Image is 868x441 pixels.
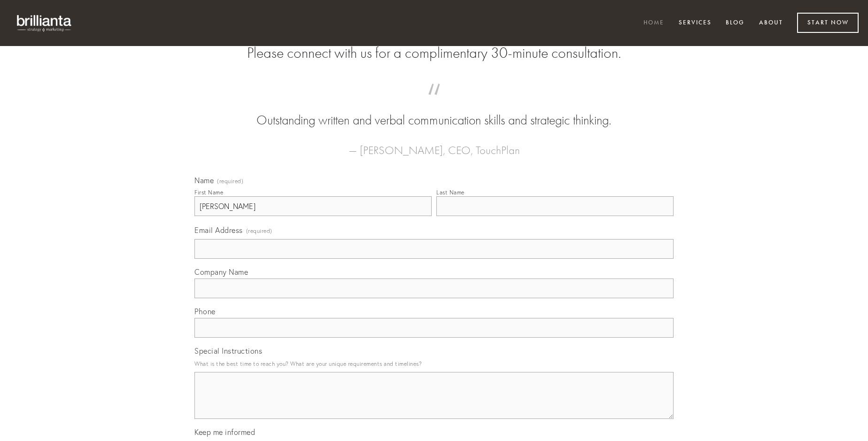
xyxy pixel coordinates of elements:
span: Special Instructions [194,346,262,356]
span: “ [209,93,659,111]
span: Phone [194,307,216,316]
blockquote: Outstanding written and verbal communication skills and strategic thinking. [209,93,659,130]
span: Keep me informed [194,427,255,437]
span: Company Name [194,267,248,277]
figcaption: — [PERSON_NAME], CEO, TouchPlan [209,130,659,160]
a: Services [673,15,718,31]
a: About [753,15,789,31]
div: First Name [194,189,223,196]
p: What is the best time to reach you? What are your unique requirements and timelines? [194,357,674,370]
span: Name [194,176,214,185]
img: brillianta - research, strategy, marketing [9,9,80,37]
span: (required) [217,178,243,184]
span: Email Address [194,225,243,235]
h2: Please connect with us for a complimentary 30-minute consultation. [194,44,674,62]
div: Last Name [436,189,465,196]
a: Start Now [797,13,859,33]
span: (required) [246,224,272,237]
a: Home [637,15,670,31]
a: Blog [720,15,751,31]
